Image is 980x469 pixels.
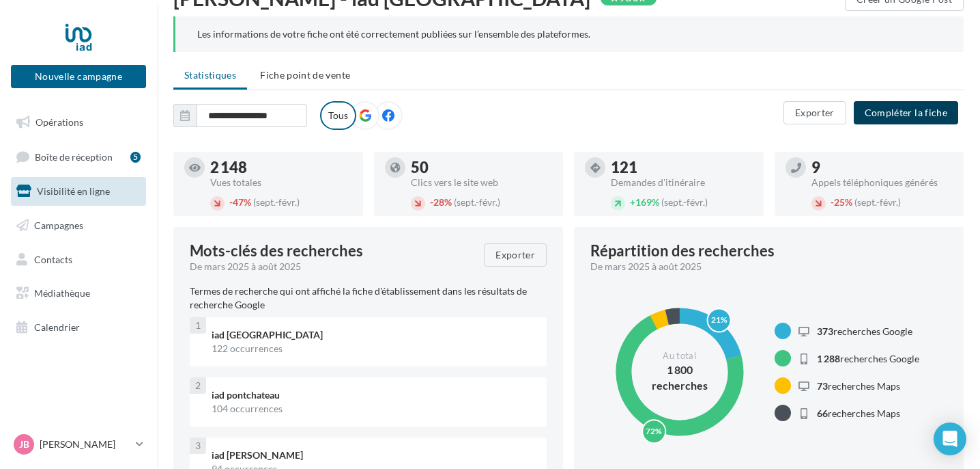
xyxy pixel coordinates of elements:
[783,101,846,124] button: Exporter
[320,101,356,130] label: Tous
[831,196,852,208] span: 25%
[811,178,953,187] div: Appels téléphoniques générés
[630,196,635,208] span: +
[817,380,900,392] span: recherches Maps
[611,178,753,187] div: Demandes d'itinéraire
[411,178,553,187] div: Clics vers le site web
[229,196,233,208] span: -
[19,438,29,451] span: JB
[8,108,149,137] a: Opérations
[8,211,149,240] a: Campagnes
[190,438,206,454] div: 3
[212,448,536,462] div: iad [PERSON_NAME]
[190,377,206,394] div: 2
[212,402,536,416] div: 104 occurrences
[817,325,833,337] span: 373
[8,142,149,172] a: Boîte de réception5
[229,196,251,208] span: 47%
[210,160,352,175] div: 2 148
[854,101,958,124] button: Compléter la fiche
[210,178,352,187] div: Vues totales
[40,438,130,451] p: [PERSON_NAME]
[630,196,659,208] span: 169%
[197,27,942,41] div: Les informations de votre fiche ont été correctement publiées sur l’ensemble des plateformes.
[454,196,500,208] span: (sept.-févr.)
[190,317,206,334] div: 1
[34,287,90,299] span: Médiathèque
[611,160,753,175] div: 121
[817,325,912,337] span: recherches Google
[430,196,433,208] span: -
[8,245,149,274] a: Contacts
[212,342,536,356] div: 122 occurrences
[212,328,536,342] div: iad [GEOGRAPHIC_DATA]
[484,243,547,267] button: Exporter
[34,321,80,333] span: Calendrier
[817,407,900,419] span: recherches Maps
[190,243,363,258] span: Mots-clés des recherches
[34,219,83,231] span: Campagnes
[817,407,828,419] span: 66
[253,196,300,208] span: (sept.-févr.)
[411,160,553,175] div: 50
[34,253,72,265] span: Contacts
[8,279,149,308] a: Médiathèque
[130,152,141,163] div: 5
[934,423,966,455] div: Open Intercom Messenger
[430,196,452,208] span: 28%
[8,313,149,342] a: Calendrier
[817,353,840,364] span: 1 288
[661,196,708,208] span: (sept.-févr.)
[190,284,547,312] p: Termes de recherche qui ont affiché la fiche d'établissement dans les résultats de recherche Google
[35,116,83,128] span: Opérations
[260,69,350,81] span: Fiche point de vente
[854,196,901,208] span: (sept.-févr.)
[817,353,919,364] span: recherches Google
[11,431,146,457] a: JB [PERSON_NAME]
[848,106,964,118] a: Compléter la fiche
[11,65,146,88] button: Nouvelle campagne
[831,196,834,208] span: -
[212,388,536,402] div: iad pontchateau
[8,177,149,206] a: Visibilité en ligne
[590,243,775,258] div: Répartition des recherches
[811,160,953,175] div: 9
[190,260,473,273] div: De mars 2025 à août 2025
[590,260,936,273] div: De mars 2025 à août 2025
[817,380,828,392] span: 73
[37,185,110,197] span: Visibilité en ligne
[35,150,113,162] span: Boîte de réception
